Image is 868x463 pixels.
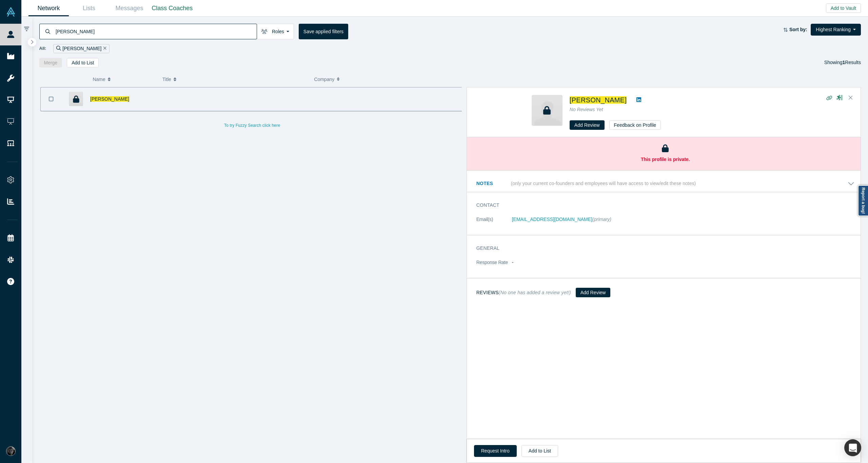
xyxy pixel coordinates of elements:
span: Results [843,60,861,65]
div: Showing [824,58,861,67]
span: Name [93,72,105,86]
button: Notes (only your current co-founders and employees will have access to view/edit these notes) [476,180,854,187]
a: Messages [109,0,150,16]
a: Class Coaches [150,0,195,16]
img: Rami C.'s Account [6,446,16,456]
button: Add Review [570,120,605,130]
button: Merge [39,58,62,67]
dt: Email(s) [476,216,512,230]
strong: 1 [843,60,845,65]
span: No Reviews Yet [570,107,603,112]
button: Request Intro [474,445,517,457]
h3: General [476,245,845,252]
button: Company [314,72,458,86]
dd: - [512,259,854,266]
h3: Notes [476,180,510,187]
button: Save applied filters [299,24,348,39]
a: Lists [69,0,109,16]
button: Highest Ranking [811,24,861,36]
button: Bookmark [41,87,62,111]
span: Title [162,72,171,86]
a: Network [28,0,69,16]
button: Add to List [521,445,558,457]
div: [PERSON_NAME] [53,44,110,53]
button: Add Review [576,288,611,297]
button: Roles [257,24,294,39]
a: [PERSON_NAME] [570,96,627,104]
a: Report a bug! [858,185,868,216]
input: Search by name, title, company, summary, expertise, investment criteria or topics of focus [55,23,257,39]
button: To try Fuzzy Search click here [219,121,285,130]
button: Add to Vault [826,3,861,13]
button: Add to List [67,58,99,67]
span: Company [314,72,334,86]
p: This profile is private. [476,156,854,163]
a: [PERSON_NAME] [90,96,129,102]
small: (No one has added a review yet!) [499,290,571,295]
strong: Sort by: [789,27,807,32]
dt: Response Rate [476,259,512,273]
button: Close [846,93,856,103]
img: Alchemist Vault Logo [6,7,16,17]
button: Name [93,72,155,86]
span: All: [39,45,46,52]
h3: Contact [476,202,845,209]
p: (only your current co-founders and employees will have access to view/edit these notes) [511,181,696,186]
a: [EMAIL_ADDRESS][DOMAIN_NAME] [512,217,592,222]
h3: Reviews [476,289,571,296]
button: Remove Filter [101,45,106,53]
button: Feedback on Profile [609,120,661,130]
span: (primary) [592,217,611,222]
button: Title [162,72,307,86]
